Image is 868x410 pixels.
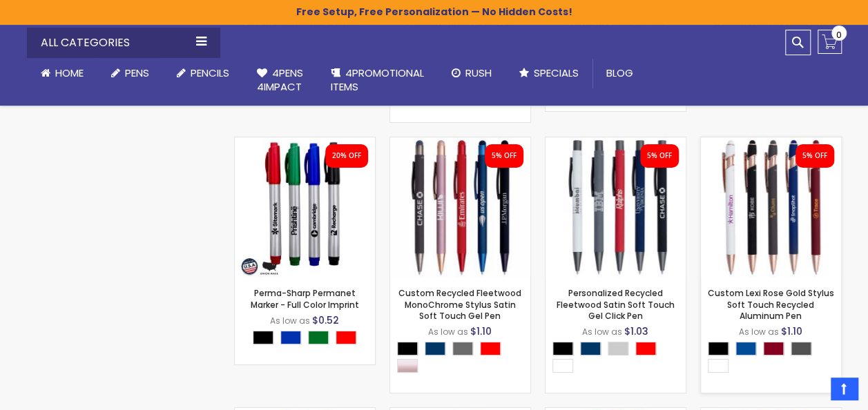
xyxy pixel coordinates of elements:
span: Home [55,66,84,80]
div: Blue [280,331,301,344]
a: Rush [438,58,505,88]
div: 5% OFF [492,151,517,161]
a: 4PROMOTIONALITEMS [317,58,438,103]
div: All Categories [27,28,220,58]
a: Custom Recycled Fleetwood MonoChrome Stylus Satin Soft Touch Gel Pen [398,287,521,321]
a: Pencils [163,58,243,88]
div: Grey [452,342,473,355]
div: Select A Color [552,342,686,376]
span: Specials [534,66,579,80]
a: Perma-Sharp Permanet Marker - Full Color Imprint [251,287,359,310]
a: 4Pens4impact [243,58,317,103]
img: Custom Lexi Rose Gold Stylus Soft Touch Recycled Aluminum Pen [701,137,841,277]
span: 0 [836,28,842,41]
a: Custom Recycled Fleetwood MonoChrome Stylus Satin Soft Touch Gel Pen [390,137,530,148]
div: Select A Color [397,342,530,376]
a: Perma-Sharp Permanet Marker - Full Color Imprint [235,137,375,148]
img: Custom Recycled Fleetwood MonoChrome Stylus Satin Soft Touch Gel Pen [390,137,530,277]
a: 0 [818,30,842,54]
div: 20% OFF [332,151,361,161]
a: Specials [505,58,592,88]
img: Personalized Recycled Fleetwood Satin Soft Touch Gel Click Pen [546,137,686,277]
div: Green [308,331,329,344]
a: Personalized Recycled Fleetwood Satin Soft Touch Gel Click Pen [557,287,675,321]
span: 4PROMOTIONAL ITEMS [331,66,424,94]
div: White [552,359,573,373]
img: Perma-Sharp Permanet Marker - Full Color Imprint [235,137,375,277]
span: Pencils [191,66,229,80]
a: Home [27,58,97,88]
div: Black [552,342,573,355]
span: As low as [270,315,310,326]
span: $0.52 [312,313,339,327]
span: $1.10 [470,324,492,338]
div: Select A Color [253,331,363,348]
span: 4Pens 4impact [257,66,303,94]
div: 5% OFF [647,151,672,161]
div: Navy Blue [425,342,445,355]
a: Personalized Recycled Fleetwood Satin Soft Touch Gel Click Pen [546,137,686,148]
span: Blog [606,66,633,80]
div: Rose Gold [397,359,418,373]
div: Red [336,331,356,344]
span: As low as [428,326,468,338]
span: Rush [465,66,492,80]
a: Custom Lexi Rose Gold Stylus Soft Touch Recycled Aluminum Pen [708,287,834,321]
a: Pens [97,58,163,88]
span: Pens [125,66,149,80]
a: Blog [592,58,647,88]
div: Black [253,331,273,344]
div: Red [480,342,501,355]
a: Custom Lexi Rose Gold Stylus Soft Touch Recycled Aluminum Pen [701,137,841,148]
div: Black [397,342,418,355]
div: 5% OFF [802,151,827,161]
